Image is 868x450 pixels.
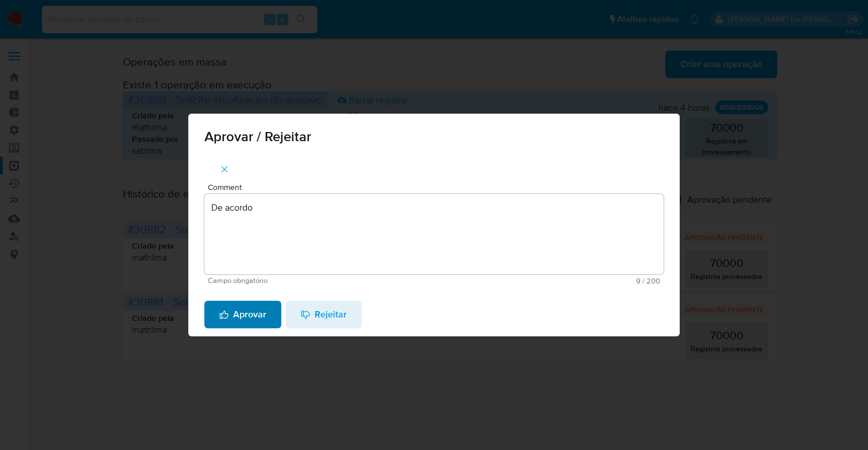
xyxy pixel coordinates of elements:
span: Campo obrigatório [208,277,434,285]
button: Aprovar [204,301,281,328]
span: Comment [208,183,667,192]
textarea: De acordo [204,194,664,274]
span: Aprovar / Rejeitar [204,130,664,143]
button: Rejeitar [286,301,362,328]
span: Máximo 200 caracteres [434,277,660,285]
span: Rejeitar [301,302,347,327]
span: Aprovar [219,302,266,327]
